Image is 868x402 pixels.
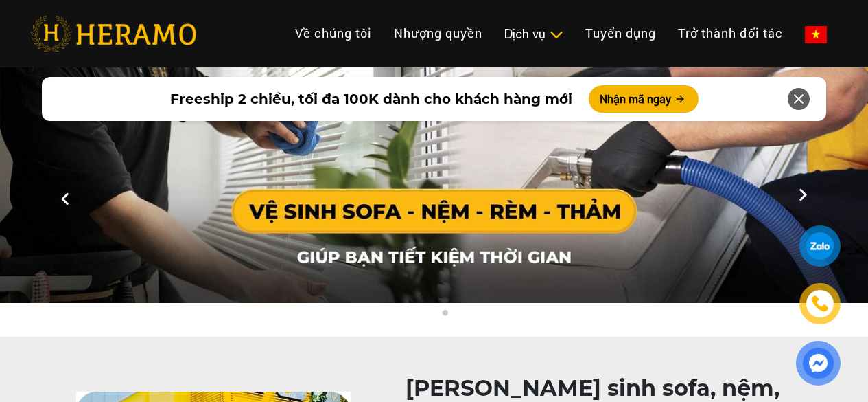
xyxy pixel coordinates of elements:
img: phone-icon [811,294,830,313]
span: Freeship 2 chiều, tối đa 100K dành cho khách hàng mới [170,89,572,109]
button: 2 [438,309,451,323]
img: heramo-logo.png [30,16,196,52]
button: 1 [417,309,431,323]
img: subToggleIcon [549,28,563,42]
a: Về chúng tôi [284,19,383,48]
img: vn-flag.png [805,26,827,43]
a: phone-icon [801,284,840,324]
button: Nhận mã ngay [589,85,699,113]
a: Trở thành đối tác [667,19,794,48]
div: Dịch vụ [504,25,563,43]
a: Tuyển dụng [574,19,667,48]
a: Nhượng quyền [383,19,493,48]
